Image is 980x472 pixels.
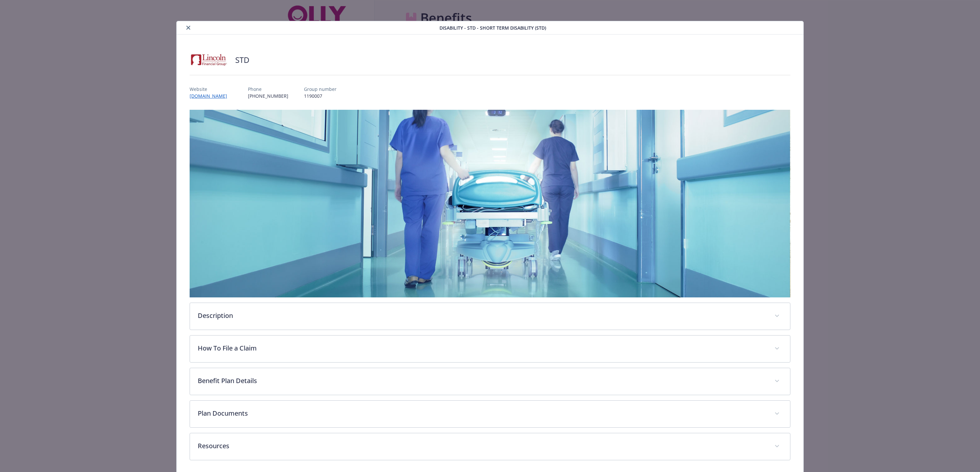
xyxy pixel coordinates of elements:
[190,86,232,93] p: Website
[198,343,766,353] p: How To File a Claim
[198,311,766,321] p: Description
[190,336,790,362] div: How To File a Claim
[190,110,790,297] img: banner
[248,93,288,99] p: [PHONE_NUMBER]
[184,24,192,32] button: close
[190,93,232,99] a: [DOMAIN_NAME]
[440,24,546,31] span: Disability - STD - Short Term Disability (STD)
[190,401,790,427] div: Plan Documents
[190,50,229,70] img: Lincoln Financial Group
[198,408,766,418] p: Plan Documents
[304,93,337,99] p: 1190007
[198,376,766,386] p: Benefit Plan Details
[235,54,249,65] h2: STD
[190,368,790,395] div: Benefit Plan Details
[190,433,790,460] div: Resources
[304,86,337,93] p: Group number
[190,303,790,330] div: Description
[248,86,288,93] p: Phone
[198,441,766,451] p: Resources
